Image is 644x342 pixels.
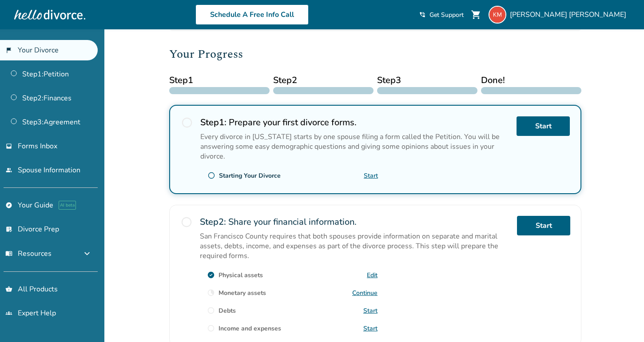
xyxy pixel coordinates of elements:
[510,10,630,20] span: [PERSON_NAME] [PERSON_NAME]
[419,11,426,18] span: phone_in_talk
[363,306,378,315] a: Start
[377,74,477,87] span: Step 3
[5,310,12,317] span: groups
[200,132,509,161] p: Every divorce in [US_STATE] starts by one spouse filing a form called the Petition. You will be a...
[219,171,281,180] div: Starting Your Divorce
[517,116,570,136] a: Start
[169,45,581,63] h2: Your Progress
[5,143,12,150] span: inbox
[169,74,270,87] span: Step 1
[5,202,12,209] span: explore
[207,289,215,297] span: clock_loader_40
[200,216,510,228] h2: Share your financial information.
[5,250,12,257] span: menu_book
[219,324,281,333] div: Income and expenses
[489,6,506,24] img: kevenunderwater@gmail.com
[481,74,581,87] span: Done!
[207,271,215,279] span: check_circle
[195,4,309,25] a: Schedule A Free Info Call
[5,286,12,293] span: shopping_basket
[471,9,481,20] span: shopping_cart
[219,306,236,315] div: Debts
[352,289,378,297] a: Continue
[200,116,509,128] h2: Prepare your first divorce forms.
[59,201,76,210] span: AI beta
[200,116,227,128] strong: Step 1 :
[18,141,57,151] span: Forms Inbox
[364,171,378,180] a: Start
[5,47,12,54] span: flag_2
[517,216,570,235] a: Start
[200,216,226,228] strong: Step 2 :
[82,248,92,259] span: expand_more
[5,167,12,174] span: people
[219,289,266,297] div: Monetary assets
[600,299,644,342] iframe: Chat Widget
[207,306,215,314] span: radio_button_unchecked
[429,11,464,19] span: Get Support
[200,231,510,261] p: San Francisco County requires that both spouses provide information on separate and marital asset...
[5,226,12,233] span: list_alt_check
[180,216,193,228] span: radio_button_unchecked
[367,271,378,279] a: Edit
[273,74,374,87] span: Step 2
[5,249,52,258] span: Resources
[219,271,263,279] div: Physical assets
[207,171,215,179] span: radio_button_unchecked
[419,11,464,19] a: phone_in_talkGet Support
[207,324,215,332] span: radio_button_unchecked
[363,324,378,333] a: Start
[181,116,193,129] span: radio_button_unchecked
